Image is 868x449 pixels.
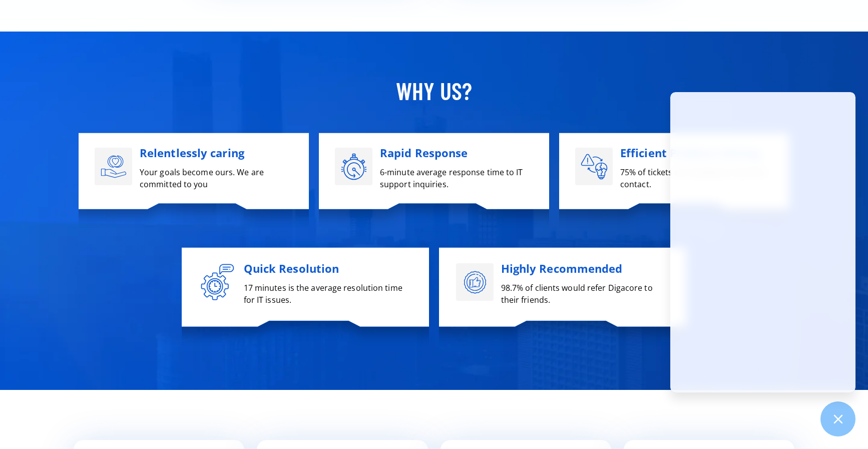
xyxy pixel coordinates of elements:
span: Quick Resolution [244,261,339,276]
span: Relentlessly caring [140,145,244,160]
p: 6-minute average response time to IT support inquiries. [380,166,533,190]
p: 17 minutes is the average resolution time for IT issues. [244,282,412,306]
iframe: Chatgenie Messenger [670,92,855,392]
p: Why US? [74,75,794,106]
p: Your goals become ours. We are committed to you [140,166,293,190]
p: 98.7% of clients would refer Digacore to their friends. [501,282,670,306]
p: 75% of tickets are resolved on the first contact. [620,166,773,190]
span: Highly Recommended [501,261,623,276]
span: Rapid Response [380,145,468,160]
span: Efficient Problem Solving [620,145,760,160]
